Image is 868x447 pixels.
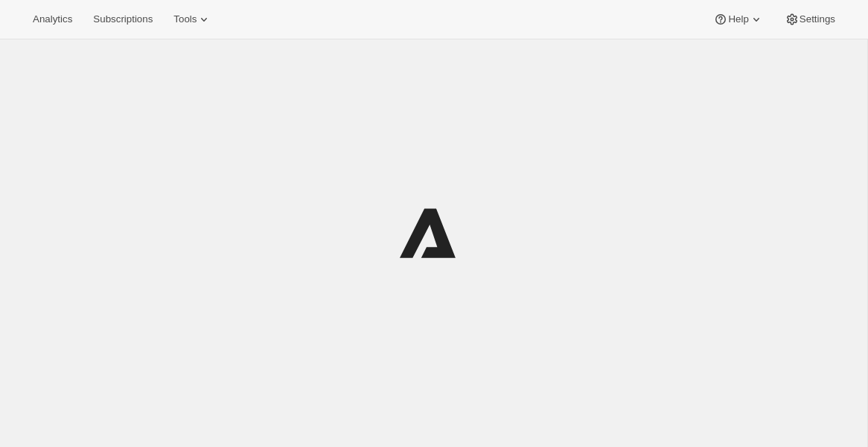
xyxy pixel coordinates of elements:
[33,13,72,25] span: Analytics
[800,13,835,25] span: Settings
[84,9,162,30] button: Subscriptions
[776,9,844,30] button: Settings
[728,13,748,25] span: Help
[704,9,772,30] button: Help
[93,13,153,25] span: Subscriptions
[173,13,197,25] span: Tools
[24,9,81,30] button: Analytics
[165,9,220,30] button: Tools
